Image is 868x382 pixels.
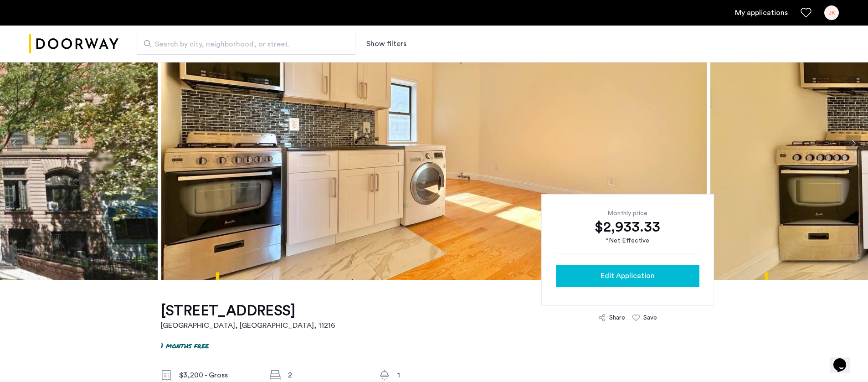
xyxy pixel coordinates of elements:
[161,302,335,331] a: [STREET_ADDRESS][GEOGRAPHIC_DATA], [GEOGRAPHIC_DATA], 11216
[137,33,355,55] input: Apartment Search
[161,320,335,331] h2: [GEOGRAPHIC_DATA], [GEOGRAPHIC_DATA] , 11216
[288,370,365,381] div: 2
[601,270,655,281] span: Edit Application
[824,5,839,20] div: JK
[29,27,118,61] img: logo
[830,346,859,373] iframe: chat widget
[155,39,330,50] span: Search by city, neighborhood, or street.
[556,209,699,218] div: Monthly price
[556,218,699,236] div: $2,933.33
[609,313,625,322] div: Share
[366,38,406,49] button: Show or hide filters
[7,135,22,151] button: Previous apartment
[556,265,699,287] button: button
[179,370,256,381] div: $3,200 - Gross
[643,313,657,322] div: Save
[397,370,474,381] div: 1
[161,302,335,320] h1: [STREET_ADDRESS]
[556,236,699,246] div: *Net Effective
[846,135,861,151] button: Next apartment
[735,7,788,18] a: My application
[801,7,812,18] a: Favorites
[29,27,118,61] a: Cazamio logo
[161,340,209,351] p: 1 months free
[161,6,707,280] img: apartment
